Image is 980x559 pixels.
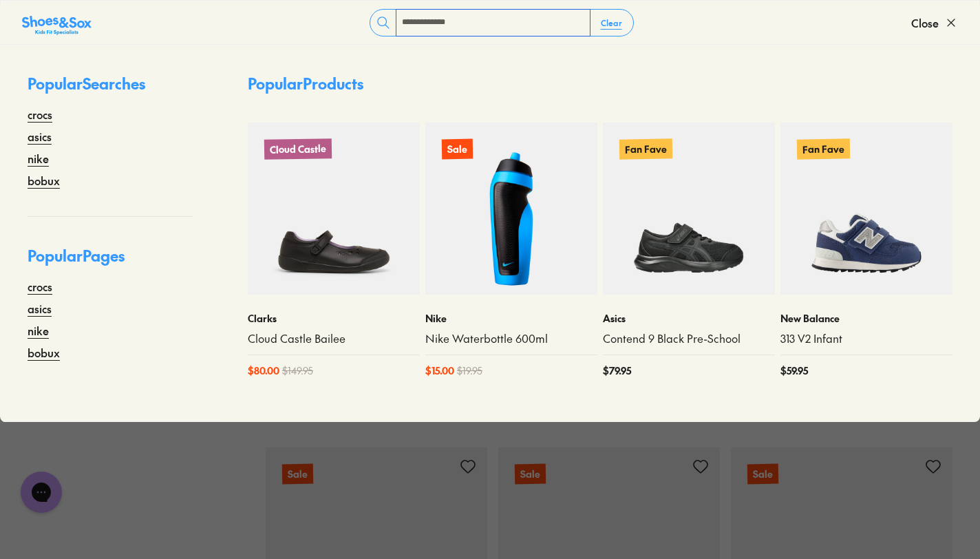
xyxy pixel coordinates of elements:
[780,311,952,326] p: New Balance
[282,363,313,378] span: $ 149.95
[264,138,332,160] p: Cloud Castle
[248,363,279,378] span: $ 80.00
[911,14,939,31] span: Close
[590,10,633,35] button: Clear
[22,12,92,34] a: Shoes &amp; Sox
[248,311,420,326] p: Clarks
[425,123,597,295] a: Sale
[515,463,546,484] p: Sale
[28,106,52,123] a: crocs
[747,463,778,484] p: Sale
[22,14,92,36] img: SNS_Logo_Responsive.svg
[603,331,775,346] a: Contend 9 Black Pre-School
[28,322,49,339] a: nike
[425,363,454,378] span: $ 15.00
[780,123,952,295] a: Fan Fave
[442,139,473,160] p: Sale
[603,363,631,378] span: $ 79.95
[282,463,313,484] p: Sale
[425,311,597,326] p: Nike
[780,363,808,378] span: $ 59.95
[28,278,52,295] a: crocs
[248,72,363,95] p: Popular Products
[28,72,193,106] p: Popular Searches
[248,123,420,295] a: Cloud Castle
[28,244,193,278] p: Popular Pages
[425,331,597,346] a: Nike Waterbottle 600ml
[28,150,49,167] a: nike
[248,331,420,346] a: Cloud Castle Bailee
[780,331,952,346] a: 313 V2 Infant
[28,300,52,317] a: asics
[14,467,69,518] iframe: Gorgias live chat messenger
[619,138,672,159] p: Fan Fave
[457,363,482,378] span: $ 19.95
[603,123,775,295] a: Fan Fave
[28,128,52,145] a: asics
[603,311,775,326] p: Asics
[28,344,60,361] a: bobux
[911,8,958,38] button: Close
[28,172,60,189] a: bobux
[797,138,850,159] p: Fan Fave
